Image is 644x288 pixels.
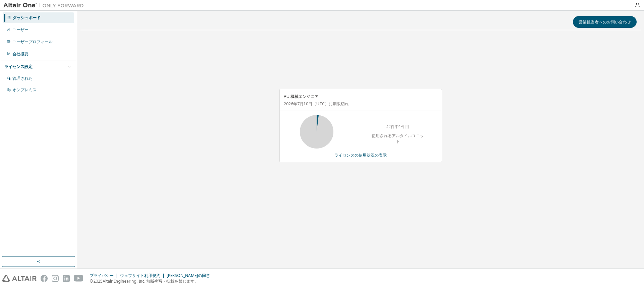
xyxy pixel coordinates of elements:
font: 2026年7月10日 [284,101,312,107]
img: instagram.svg [52,275,59,282]
font: [PERSON_NAME]の同意 [167,273,210,278]
img: altair_logo.svg [2,275,37,282]
font: 42件中1件目 [386,124,409,129]
font: 使用されるアルタイルユニット [372,133,424,144]
font: ユーザー [12,27,29,33]
img: アルタイルワン [3,2,87,9]
font: Altair Engineering, Inc. 無断複写・転載を禁じます。 [103,278,199,284]
font: ユーザープロフィール [12,39,53,45]
font: 2025 [93,278,103,284]
font: 営業担当者へのお問い合わせ [579,19,631,25]
img: youtube.svg [74,275,84,282]
font: 会社概要 [12,51,29,57]
font: に期限切れ [329,101,349,107]
font: © [90,278,93,284]
font: ウェブサイト利用規約 [120,273,160,278]
font: 管理された [12,75,33,81]
button: 営業担当者へのお問い合わせ [573,16,637,28]
font: ダッシュボード [12,15,41,20]
font: （UTC） [312,101,329,107]
img: facebook.svg [41,275,48,282]
font: オンプレミス [12,87,37,93]
font: プライバシー [90,273,114,278]
font: ライセンス設定 [4,64,33,69]
img: linkedin.svg [63,275,70,282]
font: AU 機械エンジニア [284,94,319,99]
font: ライセンスの使用状況の表示 [334,152,387,158]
